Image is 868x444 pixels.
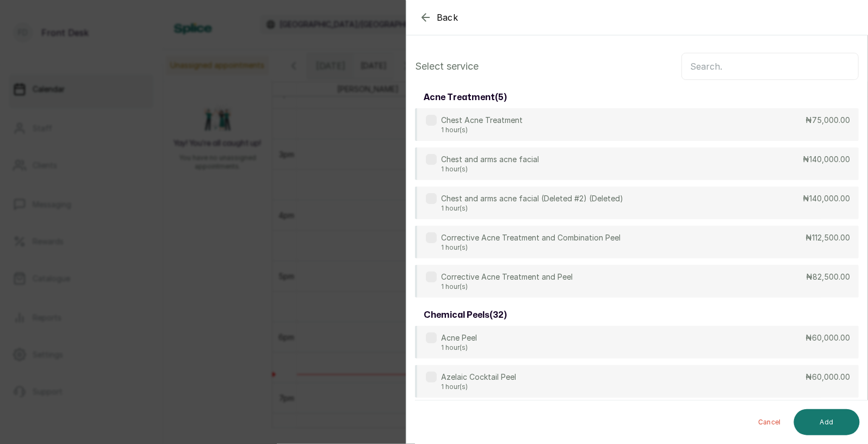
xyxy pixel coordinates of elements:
button: Add [794,409,860,435]
p: ₦112,500.00 [805,232,850,243]
p: 1 hour(s) [441,165,539,174]
button: Cancel [749,409,790,435]
p: Chest and arms acne facial (Deleted #2) (Deleted) [441,193,623,204]
p: ₦60,000.00 [805,372,850,383]
p: Chest and arms acne facial [441,154,539,165]
h3: chemical peels ( 32 ) [424,309,507,322]
p: Chest Acne Treatment [441,115,523,126]
p: 1 hour(s) [441,343,477,352]
p: Select service [415,59,479,74]
button: Back [419,11,458,24]
p: ₦140,000.00 [803,154,850,165]
input: Search. [681,53,859,80]
p: Corrective Acne Treatment and Combination Peel [441,232,621,243]
p: Acne Peel [441,332,477,343]
p: ₦75,000.00 [805,115,850,126]
p: 1 hour(s) [441,243,621,252]
span: Back [437,11,458,24]
p: 1 hour(s) [441,282,573,291]
p: ₦140,000.00 [803,193,850,204]
p: 1 hour(s) [441,126,523,134]
p: 1 hour(s) [441,204,623,213]
p: ₦82,500.00 [806,272,850,282]
p: ₦60,000.00 [805,332,850,343]
h3: acne treatment ( 5 ) [424,91,507,104]
p: Corrective Acne Treatment and Peel [441,272,573,282]
p: Azelaic Cocktail Peel [441,372,516,383]
p: 1 hour(s) [441,383,516,391]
